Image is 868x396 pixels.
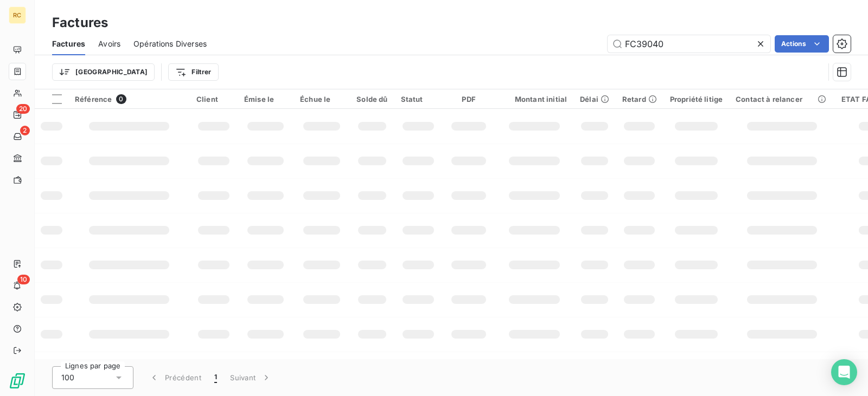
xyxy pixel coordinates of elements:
[52,38,85,49] span: Factures
[622,95,657,103] div: Retard
[9,372,26,389] img: Logo LeanPay
[98,38,120,49] span: Avoirs
[168,63,218,81] button: Filtrer
[670,95,723,103] div: Propriété litige
[449,95,488,103] div: PDF
[502,95,567,103] div: Montant initial
[9,7,26,24] div: RC
[52,63,155,81] button: [GEOGRAPHIC_DATA]
[196,95,231,103] div: Client
[224,366,278,389] button: Suivant
[142,366,208,389] button: Précédent
[356,95,387,103] div: Solde dû
[580,95,609,103] div: Délai
[133,38,207,49] span: Opérations Diverses
[52,13,108,33] h3: Factures
[17,275,30,284] span: 10
[208,366,224,389] button: 1
[20,126,30,135] span: 2
[736,95,828,103] div: Contact à relancer
[401,95,436,103] div: Statut
[608,35,770,53] input: Rechercher
[16,104,30,114] span: 20
[116,94,126,104] span: 0
[61,372,74,383] span: 100
[75,95,112,103] span: Référence
[831,359,857,385] div: Open Intercom Messenger
[775,35,829,53] button: Actions
[300,95,343,103] div: Échue le
[214,372,217,383] span: 1
[244,95,287,103] div: Émise le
